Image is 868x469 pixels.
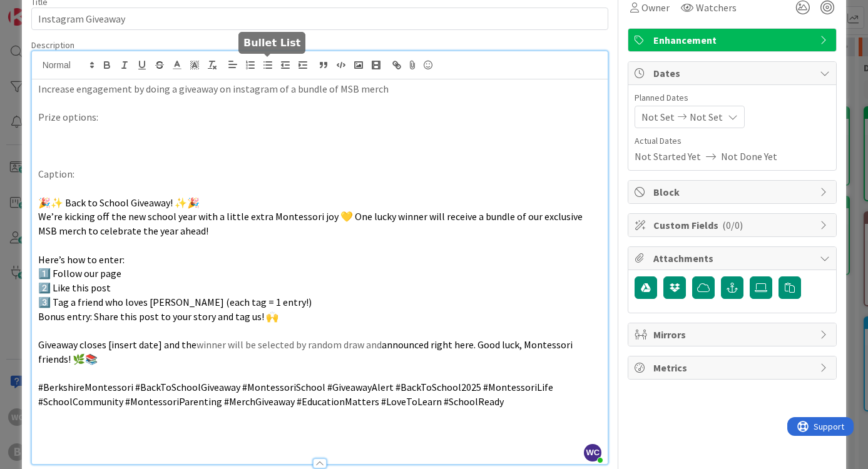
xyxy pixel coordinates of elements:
[38,196,200,209] span: 🎉✨ Back to School Giveaway! ✨🎉
[653,33,814,48] span: Enhancement
[653,251,814,266] span: Attachments
[635,149,701,164] span: Not Started Yet
[721,149,777,164] span: Not Done Yet
[38,167,602,181] p: Caption:
[31,39,74,51] span: Description
[38,210,585,237] span: We’re kicking off the new school year with a little extra Montessori joy 💛 One lucky winner will ...
[653,184,814,199] span: Block
[722,219,743,231] span: ( 0/0 )
[38,82,602,96] p: Increase engagement by doing a giveaway on instagram of a bundle of MSB merch
[31,8,609,30] input: type card name here...
[38,267,121,280] span: 1️⃣ Follow our page
[38,381,555,408] span: #BerkshireMontessori #BackToSchoolGiveaway #MontessoriSchool #GiveawayAlert #BackToSchool2025 #Mo...
[38,310,278,323] span: Bonus entry: Share this post to your story and tag us! 🙌
[38,338,574,365] span: announced right here. Good luck, Montessori friends! 🌿📚
[38,110,602,124] p: Prize options:
[38,338,602,366] p: winner will be selected by random draw and
[641,109,675,124] span: Not Set
[38,281,111,294] span: 2️⃣ Like this post
[690,109,723,124] span: Not Set
[635,134,830,148] span: Actual Dates
[653,360,814,375] span: Metrics
[38,253,125,266] span: Here’s how to enter:
[653,218,814,233] span: Custom Fields
[26,2,57,17] span: Support
[635,91,830,104] span: Planned Dates
[653,66,814,81] span: Dates
[38,338,197,351] span: Giveaway closes [insert date] and the
[243,37,300,49] h5: Bullet List
[653,327,814,342] span: Mirrors
[584,444,601,461] span: WC
[38,296,312,308] span: 3️⃣ Tag a friend who loves [PERSON_NAME] (each tag = 1 entry!)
